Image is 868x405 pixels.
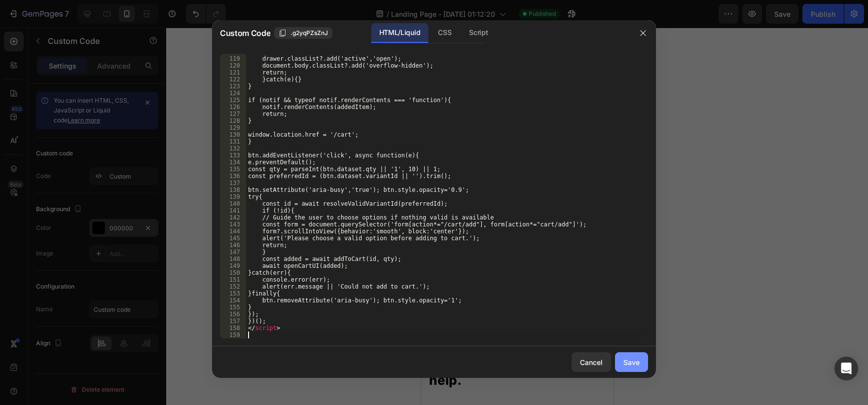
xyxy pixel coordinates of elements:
div: 143 [220,221,246,228]
span: 20+ hours of crystal-clear hearing [8,301,166,345]
div: 135 [220,166,246,173]
div: 157 [220,318,246,325]
div: 159 [220,331,246,338]
button: .g2yqPZsZnJ [274,27,332,39]
div: 119 [220,55,246,62]
div: 132 [220,145,246,152]
div: 127 [220,110,246,117]
button: Save [615,352,648,372]
div: 148 [220,256,246,262]
div: 137 [220,180,246,186]
div: 134 [220,159,246,166]
div: 128 [220,117,246,124]
div: 124 [220,90,246,97]
div: 145 [220,235,246,242]
div: 151 [220,276,246,283]
div: 153 [220,290,246,297]
div: 149 [220,262,246,269]
div: 152 [220,283,246,290]
div: 154 [220,297,246,304]
div: Script [461,23,496,43]
div: 133 [220,152,246,159]
span: , without anyone’s help. [8,330,174,360]
div: 144 [220,228,246,235]
div: Open Intercom Messenger [834,357,858,380]
span: . [170,272,174,287]
div: 155 [220,304,246,311]
div: 150 [220,269,246,276]
div: 129 [220,124,246,131]
div: 140 [220,200,246,207]
div: Cancel [580,357,603,368]
div: 125 [220,97,246,104]
strong: It picks up sound 100x better than your eardrums. [8,70,177,100]
span: .g2yqPZsZnJ [290,29,328,37]
div: 139 [220,193,246,200]
strong: That's 100x fewer you'll have to say "what?" [8,112,158,143]
div: 146 [220,242,246,249]
div: 122 [220,76,246,83]
div: Custom Code [12,25,54,34]
span: wireless charging case [24,272,170,287]
div: 156 [220,311,246,318]
div: 131 [220,138,246,145]
div: CSS [430,23,459,43]
span: Just slip it in straight from its [8,257,174,287]
div: 138 [220,186,246,193]
span: The experts who built this designed it so it's simple. [8,214,175,244]
div: 121 [220,69,246,76]
div: Save [623,357,640,368]
div: 123 [220,83,246,90]
div: 120 [220,62,246,69]
div: HTML/Liquid [371,23,428,43]
span: Custom Code [220,27,270,39]
div: 158 [220,325,246,331]
span: And instantly unlock [8,301,140,316]
div: 141 [220,207,246,214]
span: And say goodbye to long ear exams, prescriptions, and complex set ups. [8,156,170,200]
div: 136 [220,173,246,180]
div: 142 [220,214,246,221]
div: 147 [220,249,246,256]
div: 126 [220,104,246,110]
button: Cancel [572,352,611,372]
div: 130 [220,131,246,138]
